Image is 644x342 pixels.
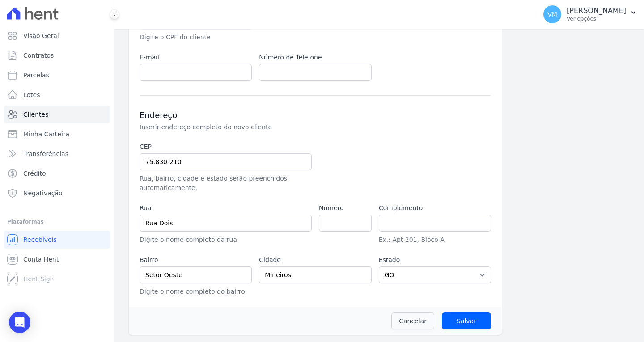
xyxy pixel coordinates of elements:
a: Visão Geral [4,27,110,45]
span: Transferências [23,149,68,158]
p: Digite o nome completo do bairro [140,287,252,296]
a: Conta Hent [4,250,110,268]
a: Crédito [4,165,110,182]
a: Lotes [4,86,110,104]
label: Estado [379,255,491,265]
a: Minha Carteira [4,125,110,143]
label: Complemento [379,203,491,213]
span: Parcelas [23,71,49,80]
a: Cancelar [391,312,434,329]
span: Minha Carteira [23,130,69,139]
p: Rua, bairro, cidade e estado serão preenchidos automaticamente. [140,174,312,193]
p: Ver opções [567,15,626,22]
p: Inserir endereço completo do novo cliente [140,122,440,131]
label: E-mail [140,53,252,62]
p: Digite o CPF do cliente [140,33,252,42]
p: Digite o nome completo da rua [140,235,312,245]
label: Bairro [140,255,252,265]
label: Número de Telefone [259,53,371,62]
div: Open Intercom Messenger [9,312,30,333]
span: Lotes [23,90,40,99]
span: VM [547,11,557,17]
label: Número [319,203,372,213]
a: Contratos [4,46,110,64]
a: Parcelas [4,66,110,84]
span: Contratos [23,51,54,60]
h3: Endereço [140,110,491,121]
a: Recebíveis [4,231,110,249]
button: VM [PERSON_NAME] Ver opções [536,2,644,27]
span: Visão Geral [23,31,59,40]
input: Salvar [442,312,491,329]
span: Crédito [23,169,46,178]
input: 00.000-000 [140,153,312,170]
p: Ex.: Apt 201, Bloco A [379,235,491,245]
label: Cidade [259,255,371,265]
span: Recebíveis [23,235,57,244]
span: Conta Hent [23,255,59,264]
a: Negativação [4,184,110,202]
label: Rua [140,203,312,213]
div: Plataformas [7,216,107,227]
label: CEP [140,142,312,152]
a: Transferências [4,145,110,163]
p: [PERSON_NAME] [567,6,626,15]
span: Clientes [23,110,48,119]
span: Negativação [23,189,63,198]
a: Clientes [4,106,110,123]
